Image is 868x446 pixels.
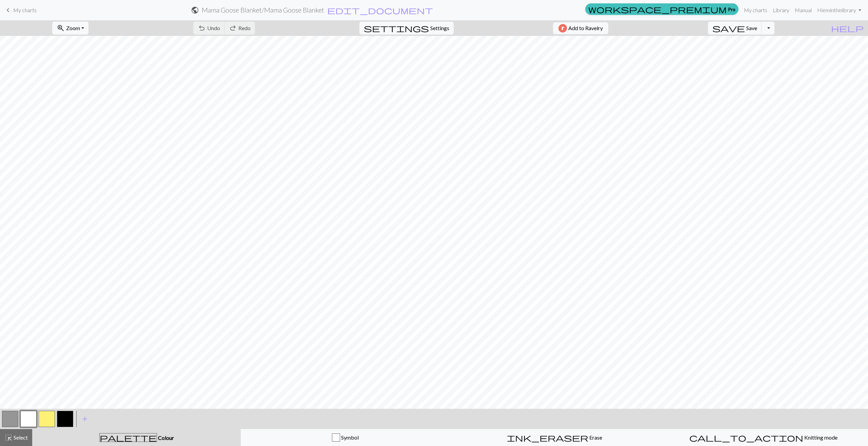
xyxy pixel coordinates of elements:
span: Add to Ravelry [568,24,603,32]
img: Ravelry [558,24,567,32]
span: save [712,23,745,33]
span: zoom_in [57,23,65,33]
button: Add to Ravelry [553,22,608,34]
h2: Mama Goose Blanket / Mama Goose Blanket [202,6,324,14]
button: Erase [450,429,659,446]
span: Symbol [340,434,359,441]
a: Pro [585,3,738,15]
span: Save [746,25,757,31]
a: My charts [741,3,770,17]
span: My charts [13,7,37,13]
i: Settings [364,24,429,32]
button: Zoom [52,22,88,35]
span: help [831,23,864,33]
span: Settings [430,24,449,32]
a: Hieminthelibrary [814,3,864,17]
span: add [81,414,89,424]
span: Select [13,434,28,441]
span: workspace_premium [588,4,727,14]
span: edit_document [327,5,433,15]
span: keyboard_arrow_left [4,5,12,15]
span: Zoom [66,25,80,31]
span: palette [100,433,157,442]
span: ink_eraser [507,433,588,442]
a: Library [770,3,792,17]
span: Knitting mode [803,434,837,441]
span: call_to_action [689,433,803,442]
button: Colour [32,429,241,446]
button: Symbol [241,429,450,446]
span: Colour [157,434,174,441]
a: My charts [4,4,37,16]
button: Save [708,22,762,35]
button: Knitting mode [659,429,868,446]
span: highlight_alt [4,433,13,442]
button: SettingsSettings [359,22,454,35]
span: public [191,5,199,15]
a: Manual [792,3,814,17]
span: settings [364,23,429,33]
span: Erase [588,434,602,441]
